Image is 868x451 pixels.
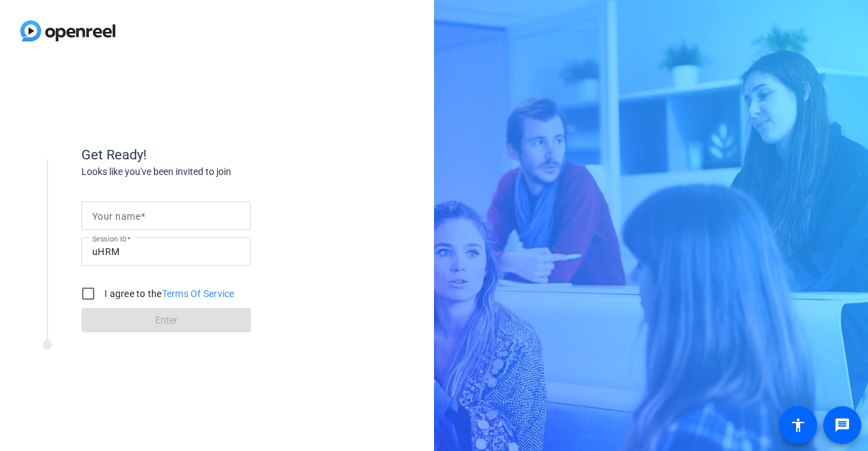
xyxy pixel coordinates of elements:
mat-label: Your name [92,211,140,222]
div: Looks like you've been invited to join [81,165,353,179]
div: Get Ready! [81,144,353,165]
mat-icon: accessibility [790,417,806,433]
mat-icon: message [834,417,850,433]
a: Terms Of Service [162,288,235,299]
label: I agree to the [102,287,235,300]
mat-label: Session ID [92,235,127,243]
